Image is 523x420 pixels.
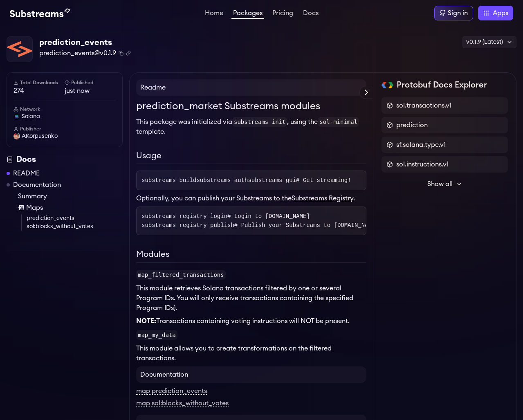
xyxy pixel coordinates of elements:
p: This package was initialized via , using the template. [136,117,366,137]
div: Sign in [448,8,468,18]
span: sf.solana.type.v1 [396,140,446,150]
h6: Network [13,106,116,112]
span: Apps [493,8,508,18]
code: substreams init [232,117,287,127]
h2: Protobuf Docs Explorer [397,79,487,91]
img: Package Logo [7,36,32,62]
p: Transactions containing voting instructions will NOT be present. [136,316,366,326]
span: substreams registry publish [141,222,379,229]
a: map prediction_events [136,388,207,395]
span: # Get streaming! [296,177,351,184]
span: solana [22,112,40,121]
p: This module allows you to create transformations on the filtered transactions. [136,344,366,363]
img: Protobuf [382,82,393,88]
span: substreams build [141,177,196,184]
a: Docs [301,10,320,18]
h6: Publisher [13,126,116,132]
div: v0.1.9 (Latest) [462,36,516,48]
div: Docs [7,154,123,165]
h6: Total Downloads [13,79,65,86]
button: Show all [382,176,508,192]
code: map_my_data [136,330,177,340]
code: map_filtered_transactions [136,270,226,280]
a: Sign in [434,6,473,20]
p: This module retrieves Solana transactions filtered by one or several Program IDs. You will only r... [136,283,366,313]
img: Substream's logo [10,8,70,18]
a: Pricing [271,10,295,18]
span: 274 [13,86,65,96]
a: prediction_events [27,214,123,222]
a: Packages [231,10,264,19]
a: Substreams Registry [292,195,353,202]
h4: Readme [136,79,366,96]
a: Documentation [13,180,61,190]
a: sol:blocks_without_votes [27,222,123,231]
a: AKorpusenko [13,132,116,140]
a: Maps [18,203,123,213]
a: Home [203,10,225,18]
span: just now [65,86,116,96]
a: map sol:blocks_without_votes [136,400,229,407]
img: solana [13,113,20,120]
button: Copy .spkg link to clipboard [126,51,131,56]
span: sol.instructions.v1 [396,159,449,169]
h2: Usage [136,150,366,164]
span: AKorpusenko [22,132,58,140]
code: sol-minimal [318,117,359,127]
img: User Avatar [13,133,20,139]
span: Show all [427,179,453,189]
span: substreams registry login [141,213,310,220]
h4: Documentation [136,366,366,383]
h2: Modules [136,248,366,263]
a: README [13,168,40,178]
h1: prediction_market Substreams modules [136,99,366,114]
span: prediction_events@v0.1.9 [39,48,116,58]
span: substreams gui [248,177,351,184]
span: sol.transactions.v1 [396,101,451,110]
h6: Published [65,79,116,86]
button: Copy package name and version [119,51,123,56]
strong: NOTE: [136,318,156,324]
a: solana [13,112,116,121]
div: prediction_events [39,37,131,48]
p: Optionally, you can publish your Substreams to the . [136,193,366,203]
span: prediction [396,120,428,130]
span: # Login to [DOMAIN_NAME] [227,213,310,220]
img: Map icon [18,204,25,211]
a: Summary [18,191,123,201]
span: # Publish your Substreams to [DOMAIN_NAME] [234,222,379,229]
span: substreams auth [196,177,248,184]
